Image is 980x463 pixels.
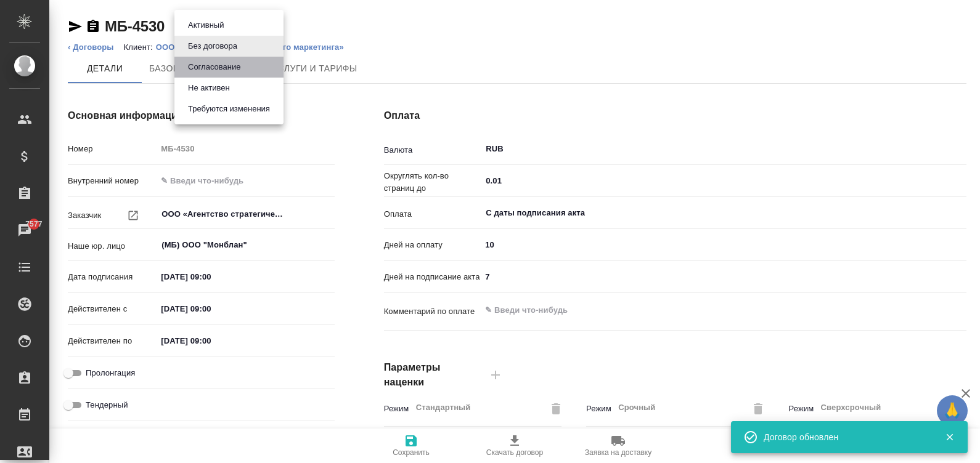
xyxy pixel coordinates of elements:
div: Договор обновлен [764,431,926,443]
button: Активный [184,18,227,32]
button: Согласование [184,60,244,74]
button: Без договора [184,39,241,53]
button: Не активен [184,81,234,95]
button: Закрыть [937,432,962,443]
button: Требуются изменения [184,102,274,116]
